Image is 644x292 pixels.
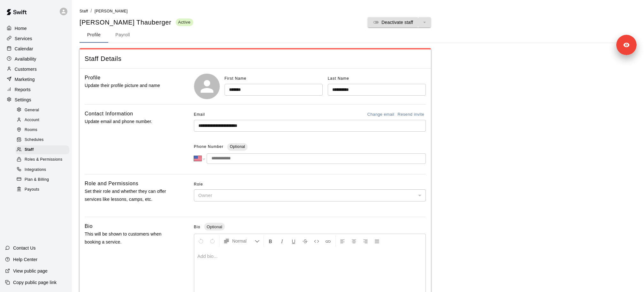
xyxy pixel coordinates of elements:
div: Rooms [15,126,69,135]
a: Plan & Billing [15,175,72,185]
span: Active [176,19,193,25]
p: Marketing [15,76,35,83]
div: Payouts [15,185,69,194]
p: Set their role and whether they can offer services like lessons, camps, etc. [85,187,173,203]
span: Phone Number [194,142,224,152]
p: View public page [13,268,48,274]
a: Roles & Permissions [15,155,72,165]
p: Help Center [13,256,37,263]
span: Optional [204,224,225,229]
p: Services [15,35,32,42]
span: Last Name [328,76,349,81]
button: Profile [80,27,108,43]
div: Integrations [15,165,69,174]
p: Home [15,25,27,32]
span: Schedules [25,137,44,143]
div: Plan & Billing [15,175,69,184]
h6: Bio [85,222,93,230]
button: Format Bold [265,235,276,247]
span: Integrations [25,167,46,173]
button: Formatting Options [221,235,262,247]
a: Settings [5,95,67,105]
a: General [15,105,72,115]
div: [PERSON_NAME] Thauberger [80,18,193,27]
span: Email [194,110,205,120]
button: Center Align [349,235,359,247]
span: Staff [80,9,88,13]
div: Staff [15,145,69,154]
a: Integrations [15,165,72,175]
p: Update email and phone number. [85,118,173,126]
p: Calendar [15,46,33,52]
button: Format Strikethrough [300,235,310,247]
a: Account [15,115,72,125]
button: Change email [366,110,396,120]
p: This will be shown to customers when booking a service. [85,230,173,246]
button: Redo [207,235,218,247]
p: Reports [15,86,31,93]
button: Undo [195,235,206,247]
div: The owner cannot be changed [194,189,426,201]
span: You cannot deactivate or delete the owner account. [368,21,431,26]
h6: Role and Permissions [85,179,138,188]
a: Availability [5,54,67,64]
button: Right Align [360,235,371,247]
span: Rooms [25,127,37,133]
a: Reports [5,85,67,94]
a: Calendar [5,44,67,54]
div: staff form tabs [80,27,636,43]
li: / [90,8,92,14]
p: Copy public page link [13,279,57,286]
div: General [15,106,69,115]
span: Optional [230,144,245,149]
nav: breadcrumb [80,8,636,15]
button: Insert Link [323,235,333,247]
a: Staff [15,145,72,155]
div: Account [15,116,69,125]
span: First Name [225,76,247,81]
a: Staff [80,8,88,13]
span: Bio [194,225,200,229]
span: Staff [25,147,34,153]
span: General [25,107,39,113]
p: Update their profile picture and name [85,82,173,90]
a: Home [5,24,67,33]
span: Account [25,117,39,123]
p: Settings [15,97,31,103]
span: Staff Details [85,55,426,63]
span: [PERSON_NAME] [95,9,128,13]
span: Role [194,179,426,190]
div: Schedules [15,135,69,144]
a: Marketing [5,75,67,84]
div: split button [368,17,431,27]
p: Contact Us [13,245,36,251]
a: Rooms [15,125,72,135]
button: Resend invite [396,110,426,120]
button: Justify Align [372,235,382,247]
h6: Profile [85,74,101,82]
p: Customers [15,66,37,72]
a: Customers [5,64,67,74]
p: Availability [15,56,36,62]
a: Payouts [15,185,72,194]
span: Payouts [25,186,39,193]
button: Insert Code [311,235,322,247]
span: Roles & Permissions [25,157,62,163]
h6: Contact Information [85,110,133,118]
a: Services [5,34,67,43]
div: Owner [194,189,426,201]
button: Format Italics [277,235,287,247]
span: Plan & Billing [25,177,49,183]
button: Payroll [108,27,137,43]
a: Schedules [15,135,72,145]
button: Left Align [337,235,348,247]
button: Format Underline [288,235,299,247]
span: Normal [232,238,255,244]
